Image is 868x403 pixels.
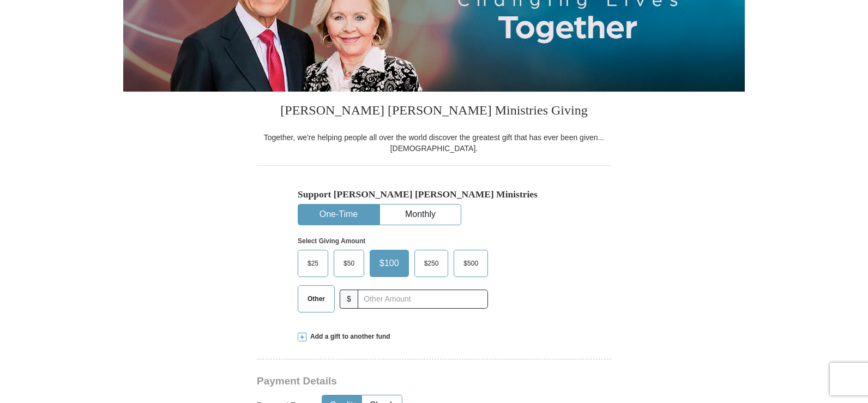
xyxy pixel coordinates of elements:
[340,290,358,309] span: $
[257,132,611,154] div: Together, we're helping people all over the world discover the greatest gift that has ever been g...
[458,255,484,272] span: $500
[302,255,324,272] span: $25
[298,237,365,245] strong: Select Giving Amount
[306,332,390,341] span: Add a gift to another fund
[298,204,379,225] button: One-Time
[257,375,535,388] h3: Payment Details
[298,189,570,200] h5: Support [PERSON_NAME] [PERSON_NAME] Ministries
[380,204,461,225] button: Monthly
[374,255,405,272] span: $100
[419,255,444,272] span: $250
[358,290,488,309] input: Other Amount
[338,255,360,272] span: $50
[257,92,611,132] h3: [PERSON_NAME] [PERSON_NAME] Ministries Giving
[302,291,330,307] span: Other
